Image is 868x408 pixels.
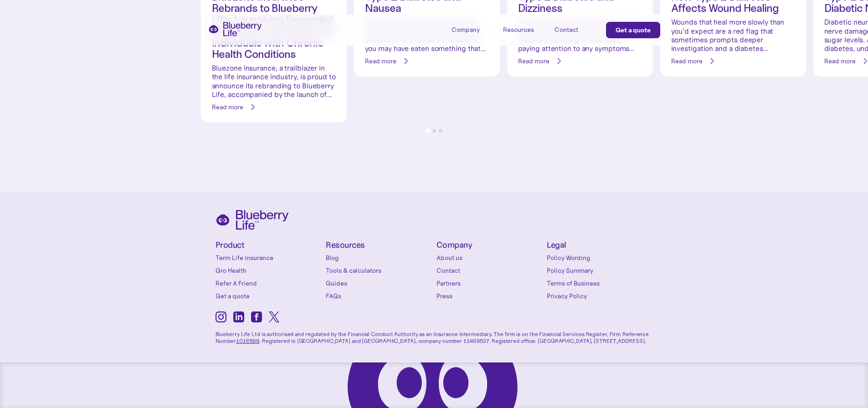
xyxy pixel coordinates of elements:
div: Read more [671,56,703,66]
div: Read more [365,56,396,66]
a: Gro Health [216,266,322,275]
div: Contact [555,26,578,34]
a: Policy Summary [547,266,653,275]
h4: Resources [326,241,432,250]
a: Get a quote [606,22,660,38]
a: Privacy Policy [547,291,653,301]
a: Refer A Friend [216,279,322,288]
a: 1016598 [236,337,259,344]
a: Guides [326,279,432,288]
div: Read more [518,56,550,66]
button: Go to page 2 [432,129,436,133]
div: Read more [824,56,856,66]
button: Go to page 1 [425,128,430,133]
h4: Legal [547,241,653,250]
a: About us [437,253,543,262]
p: Blueberry Life Ltd is authorised and regulated by the Financial Conduct Authority as an Insurance... [216,325,653,344]
h4: Product [216,241,322,250]
a: Tools & calculators [326,266,432,275]
a: Contact [437,266,543,275]
h4: Company [437,241,543,250]
a: Get a quote [216,291,322,301]
div: Company [452,22,493,37]
a: Blog [326,253,432,262]
a: Press [437,291,543,301]
div: Get a quote [616,25,651,35]
a: Term Life Insurance [216,253,322,262]
a: home [208,22,262,36]
a: Contact [555,22,596,37]
div: Company [452,26,480,34]
div: Resources [503,22,544,37]
p: Bluezone Insurance, a trailblazer in the life insurance industry, is proud to announce its rebran... [212,64,336,99]
p: Wounds that heal more slowly than you’d expect are a red flag that sometimes prompts deeper inves... [671,18,795,53]
a: Policy Wording [547,253,653,262]
div: Read more [212,102,243,112]
a: FAQs [326,291,432,301]
a: Partners [437,279,543,288]
div: Resources [503,26,534,34]
button: Go to page 3 [439,129,442,133]
ul: Select a slide to show [201,127,668,134]
a: Terms of Business [547,279,653,288]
